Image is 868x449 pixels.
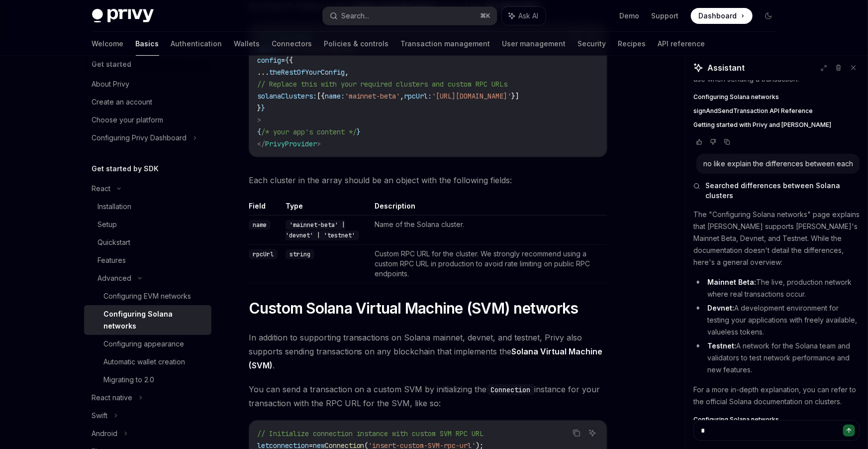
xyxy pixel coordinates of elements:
[693,93,779,101] span: Configuring Solana networks
[84,305,211,335] a: Configuring Solana networks
[257,80,508,89] span: // Replace this with your required clusters and custom RPC URLs
[570,427,583,440] button: Copy the contents from the code block
[84,75,211,93] a: About Privy
[693,121,860,129] a: Getting started with Privy and [PERSON_NAME]
[84,251,211,269] a: Features
[98,272,132,284] div: Advanced
[703,159,853,169] div: no like explain the differences between each
[693,93,860,101] a: Configuring Solana networks
[84,371,211,389] a: Migrating to 2.0
[487,384,535,395] code: Connection
[92,78,130,90] div: About Privy
[289,56,293,65] span: {
[84,233,211,251] a: Quickstart
[502,7,546,25] button: Ask AI
[843,425,855,437] button: Send message
[92,32,124,56] a: Welcome
[98,201,132,213] div: Installation
[261,104,265,112] span: }
[707,278,756,286] strong: Mainnet Beta:
[104,356,186,368] div: Automatic wallet creation
[84,335,211,353] a: Configuring appearance
[285,56,289,65] span: {
[249,249,278,259] code: rpcUrl
[92,9,154,23] img: dark logo
[282,201,371,216] th: Type
[693,107,860,115] a: signAndSendTransaction API Reference
[92,183,111,195] div: React
[249,346,603,371] a: Solana Virtual Machine (SVM)
[761,8,776,24] button: Toggle dark mode
[578,32,606,56] a: Security
[371,245,607,283] td: Custom RPC URL for the cluster. We strongly recommend using a custom RPC URL in production to avo...
[249,331,607,372] span: In addition to supporting transactions on Solana mainnet, devnet, and testnet, Privy also support...
[92,163,159,175] h5: Get started by SDK
[371,201,607,216] th: Description
[272,32,312,56] a: Connectors
[317,139,321,148] span: >
[269,68,345,77] span: theRestOfYourConfig
[171,32,222,56] a: Authentication
[371,216,607,245] td: Name of the Solana cluster.
[693,107,813,115] span: signAndSendTransaction API Reference
[84,198,211,216] a: Installation
[286,249,314,259] code: string
[249,299,579,317] span: Custom Solana Virtual Machine (SVM) networks
[481,12,491,20] span: ⌘ K
[693,302,860,338] li: A development environment for testing your applications with freely available, valueless tokens.
[432,92,512,101] span: '[URL][DOMAIN_NAME]'
[707,341,736,350] strong: Testnet:
[261,127,357,136] span: /* your app's content */
[98,219,117,230] div: Setup
[92,132,187,144] div: Configuring Privy Dashboard
[104,290,192,302] div: Configuring EVM networks
[618,32,646,56] a: Recipes
[257,68,269,77] span: ...
[693,121,831,129] span: Getting started with Privy and [PERSON_NAME]
[357,127,361,136] span: }
[324,32,389,56] a: Policies & controls
[658,32,705,56] a: API reference
[400,92,404,101] span: ,
[693,384,860,408] p: For a more in-depth explanation, you can refer to the official Solana documentation on clusters.
[281,56,285,65] span: =
[104,338,185,350] div: Configuring appearance
[699,11,737,21] span: Dashboard
[707,304,734,312] strong: Devnet:
[323,7,497,25] button: Search...⌘K
[707,62,745,74] span: Assistant
[502,32,566,56] a: User management
[249,201,282,216] th: Field
[345,68,349,77] span: ,
[257,139,265,148] span: </
[104,308,205,332] div: Configuring Solana networks
[693,416,860,424] a: Configuring Solana networks
[92,392,133,404] div: React native
[512,92,520,101] span: }]
[345,92,400,101] span: 'mainnet-beta'
[693,181,860,201] button: Searched differences between Solana clusters
[693,416,779,424] span: Configuring Solana networks
[84,287,211,305] a: Configuring EVM networks
[519,11,539,21] span: Ask AI
[249,220,271,230] code: name
[257,56,281,65] span: config
[342,10,370,22] div: Search...
[92,410,108,422] div: Swift
[249,173,607,187] span: Each cluster in the array should be an object with the following fields:
[693,209,860,268] p: The "Configuring Solana networks" page explains that [PERSON_NAME] supports [PERSON_NAME]'s Mainn...
[92,114,164,126] div: Choose your platform
[257,104,261,112] span: }
[652,11,679,21] a: Support
[257,92,317,101] span: solanaClusters:
[286,220,359,240] code: 'mainnet-beta' | 'devnet' | 'testnet'
[136,32,159,56] a: Basics
[98,254,126,266] div: Features
[257,127,261,136] span: {
[693,276,860,300] li: The live, production network where real transactions occur.
[401,32,490,56] a: Transaction management
[404,92,432,101] span: rpcUrl:
[691,8,753,24] a: Dashboard
[705,181,860,201] span: Searched differences between Solana clusters
[84,111,211,129] a: Choose your platform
